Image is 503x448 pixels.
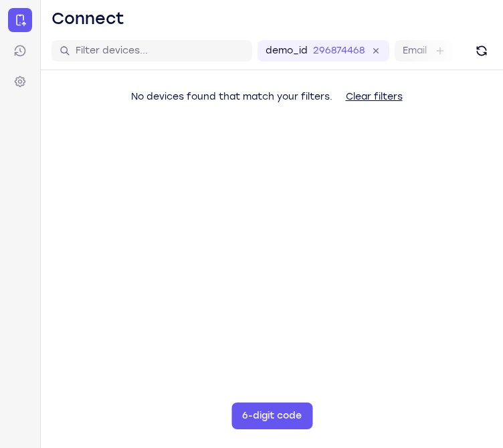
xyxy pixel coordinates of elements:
[76,44,244,58] input: Filter devices...
[52,8,124,29] h1: Connect
[471,40,492,62] button: Refresh
[8,8,32,32] a: Connect
[335,84,413,110] button: Clear filters
[403,44,427,58] label: Email
[131,91,332,102] span: No devices found that match your filters.
[266,44,308,58] label: demo_id
[231,403,312,429] button: 6-digit code
[8,39,32,63] a: Sessions
[8,70,32,94] a: Settings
